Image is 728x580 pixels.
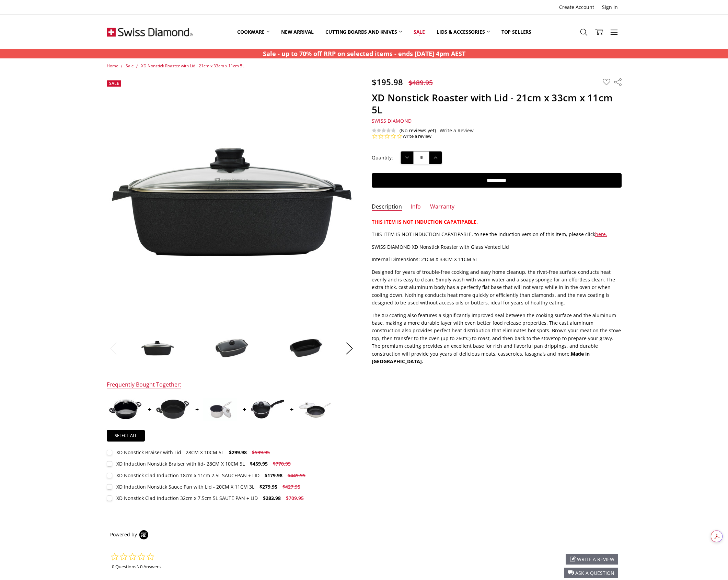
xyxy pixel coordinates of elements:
p: SWISS DIAMOND XD Nonstick Roaster with Glass Vented Lid [372,243,622,251]
a: here. [595,231,607,237]
a: Sale [126,63,134,69]
span: $299.98 [229,449,247,456]
a: Create Account [555,2,598,12]
span: Swiss Diamond [372,118,412,124]
div: Frequently Bought Together: [107,381,181,389]
strong: Sale - up to 70% off RRP on selected items - ends [DATE] 4pm AEST [263,49,465,58]
span: $427.95 [282,483,300,490]
span: $449.95 [288,472,305,479]
button: Previous [107,338,120,359]
span: $283.98 [263,495,281,501]
a: New arrival [275,16,320,47]
a: Home [107,63,118,69]
button: Next [343,338,356,359]
a: Lids & Accessories [431,16,495,47]
img: XD Nonstick Clad Induction 18cm x 11cm 2.5L SAUCEPAN + LID [203,398,237,421]
div: ask a question [564,568,618,578]
span: $599.95 [252,449,270,456]
img: XD Nonstick Roaster with Lid - 21cm x 33cm x 11cm 5L [140,340,175,356]
img: XD Nonstick Braiser with Lid - 28CM X 10CM 5L [108,399,142,420]
img: 5L (32cm) Qt Saute Pan with Lid | Nonstick Clad [298,398,332,421]
a: XD Nonstick Roaster with Lid - 21cm x 33cm x 11cm 5L [141,63,244,69]
div: XD Induction Nonstick Sauce Pan with Lid - 20CM X 11CM 3L [116,483,254,490]
a: Sign In [598,2,622,12]
p: Designed for years of trouble-free cooking and easy home cleanup, the rivet-free surface conducts... [372,268,622,307]
span: $459.95 [250,460,268,467]
span: $770.95 [273,460,291,467]
span: $489.95 [408,78,433,87]
a: Sale [408,16,431,47]
a: Cookware [231,16,275,47]
a: Write a Review [440,128,474,133]
a: Info [411,203,421,211]
a: Cutting boards and knives [320,16,408,47]
label: Quantity: [372,154,393,161]
a: Write a review [403,133,431,140]
img: XD Induction Nonstick Sauce Pan with Lid - 20CM X 11CM 3L [250,400,285,419]
a: 0 Questions \ 0 Answers [112,564,161,570]
span: ask a question [575,570,614,576]
p: The XD coating also features a significantly improved seal between the cooking surface and the al... [372,312,622,366]
span: Sale [109,80,119,86]
img: XD Nonstick Roaster with Lid - 21cm x 33cm x 11cm 5L [215,338,249,358]
span: $179.98 [265,472,282,479]
div: XD Nonstick Clad Induction 32cm x 7.5cm 5L SAUTE PAN + LID [116,495,258,501]
img: XD Nonstick Roaster with Lid - 21cm x 33cm x 11cm 5L [289,338,323,358]
img: Free Shipping On Every Order [107,15,193,49]
div: write a review [566,554,618,565]
p: THIS ITEM IS NOT INDUCTION CAPATIPABLE, to see the induction version of this item, please click [372,231,622,238]
a: Description [372,203,402,211]
a: Select all [107,430,145,442]
strong: Made in [GEOGRAPHIC_DATA]. [372,350,590,365]
span: write a review [577,556,614,562]
span: $279.95 [259,483,277,490]
span: $195.98 [372,76,403,88]
a: Warranty [430,203,454,211]
p: Internal Dimensions: 21CM X 33CM X 11CM 5L [372,256,622,263]
strong: THIS ITEM IS NOT INDUCTION CAPATIPABLE. [372,219,478,225]
a: Top Sellers [496,16,537,47]
span: Powered by [110,532,137,537]
span: (No reviews yet) [400,128,436,133]
div: XD Nonstick Braiser with Lid - 28CM X 10CM 5L [116,449,224,456]
div: XD Nonstick Clad Induction 18cm x 11cm 2.5L SAUCEPAN + LID [116,472,259,479]
img: XD Induction Nonstick Braiser with lid- 28CM X 10CM 5L [155,399,190,420]
h1: XD Nonstick Roaster with Lid - 21cm x 33cm x 11cm 5L [372,92,622,116]
div: XD Induction Nonstick Braiser with lid- 28CM X 10CM 5L [116,460,245,467]
span: $709.95 [286,495,304,501]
